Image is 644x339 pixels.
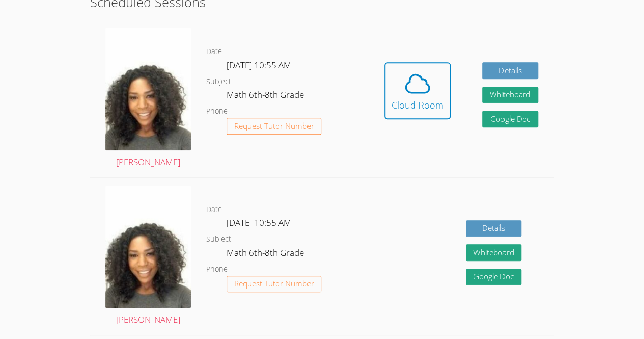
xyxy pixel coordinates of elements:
button: Request Tutor Number [227,276,322,293]
button: Whiteboard [466,244,522,261]
span: Request Tutor Number [234,280,314,288]
dd: Math 6th-8th Grade [227,88,306,105]
span: [DATE] 10:55 AM [227,59,291,71]
span: Request Tutor Number [234,122,314,130]
dt: Subject [206,233,231,246]
button: Cloud Room [384,62,451,119]
div: Cloud Room [391,98,443,112]
a: [PERSON_NAME] [105,186,191,328]
button: Request Tutor Number [227,118,322,135]
a: Details [482,62,538,79]
dt: Phone [206,263,228,276]
img: avatar.png [105,28,191,150]
dd: Math 6th-8th Grade [227,246,306,263]
button: Whiteboard [482,87,538,103]
dt: Date [206,45,222,58]
dt: Phone [206,105,228,118]
img: avatar.png [105,186,191,308]
span: [DATE] 10:55 AM [227,217,291,228]
a: Google Doc [466,269,522,285]
dt: Subject [206,75,231,88]
dt: Date [206,203,222,216]
a: Google Doc [482,111,538,127]
a: [PERSON_NAME] [105,28,191,170]
a: Details [466,220,522,237]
